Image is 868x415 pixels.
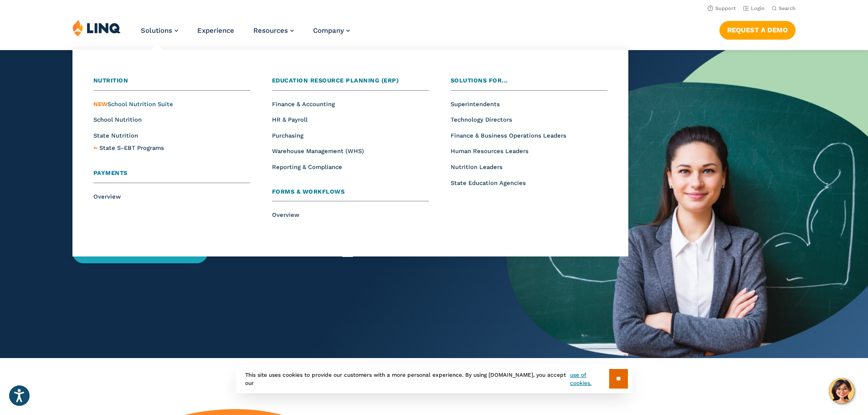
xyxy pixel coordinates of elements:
[72,19,121,36] img: LINQ | K‑12 Software
[451,116,512,123] a: Technology Directors
[93,76,250,91] a: Nutrition
[506,50,868,358] img: Home Banner
[93,193,121,200] a: Overview
[93,132,138,139] a: State Nutrition
[313,26,344,35] span: Company
[451,148,529,154] a: Human Resources Leaders
[99,144,164,151] span: State S-EBT Programs
[570,371,609,387] a: use of cookies.
[451,179,526,186] a: State Education Agencies
[253,26,288,35] span: Resources
[272,187,429,202] a: Forms & Workflows
[93,101,108,108] span: NEW
[197,26,234,35] a: Experience
[719,21,796,39] a: Request a Demo
[451,76,607,91] a: Solutions for...
[99,143,164,153] a: State S-EBT Programs
[236,364,632,393] div: This site uses cookies to provide our customers with a more personal experience. By using [DOMAIN...
[779,5,796,11] span: Search
[93,169,128,176] span: Payments
[253,26,294,35] a: Resources
[141,26,172,35] span: Solutions
[93,101,173,108] span: School Nutrition Suite
[93,77,128,84] span: Nutrition
[743,5,765,11] a: Login
[93,116,142,123] a: School Nutrition
[272,188,345,195] span: Forms & Workflows
[141,26,178,35] a: Solutions
[272,164,342,170] a: Reporting & Compliance
[451,132,566,139] a: Finance & Business Operations Leaders
[451,101,500,108] a: Superintendents
[141,19,350,49] nav: Primary Navigation
[451,77,508,84] span: Solutions for...
[272,76,429,91] a: Education Resource Planning (ERP)
[708,5,736,11] a: Support
[272,132,303,139] a: Purchasing
[772,5,796,12] button: Open Search Bar
[272,116,308,123] a: HR & Payroll
[313,26,350,35] a: Company
[272,77,399,84] span: Education Resource Planning (ERP)
[93,169,250,183] a: Payments
[451,164,503,170] a: Nutrition Leaders
[93,101,173,108] a: NEWSchool Nutrition Suite
[829,378,854,404] button: Hello, have a question? Let’s chat.
[272,148,364,154] a: Warehouse Management (WHS)
[272,211,299,218] a: Overview
[719,19,796,39] nav: Button Navigation
[272,101,335,108] a: Finance & Accounting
